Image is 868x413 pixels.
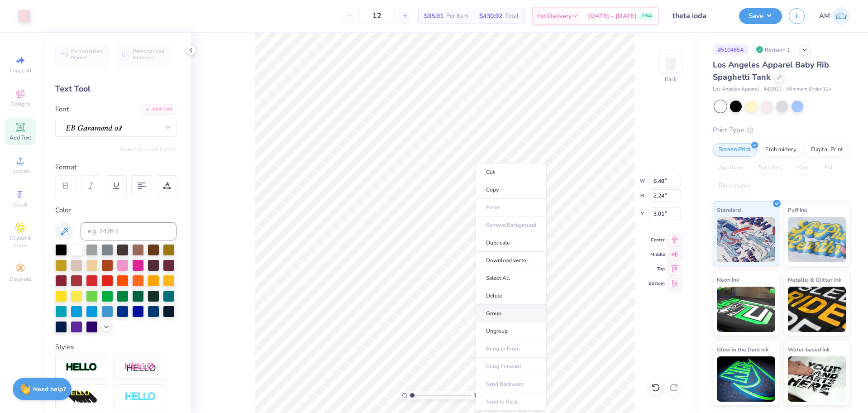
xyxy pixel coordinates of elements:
[11,168,29,175] span: Upload
[476,305,547,322] li: Group
[55,162,177,173] div: Format
[55,104,69,115] label: Font
[505,11,519,21] span: Total
[473,391,488,399] span: 100 %
[717,287,775,332] img: Neon Ink
[476,269,547,287] li: Select All
[55,342,176,352] div: Styles
[476,252,547,269] li: Download vector
[55,83,176,95] div: Text Tool
[717,345,768,354] span: Glow in the Dark Ink
[791,161,816,175] div: Vinyl
[787,86,832,93] span: Minimum Order: 12 +
[133,48,165,61] span: Personalized Numbers
[5,235,36,249] span: Clipart & logos
[717,356,775,402] img: Glow in the Dark Ink
[120,146,176,153] button: Switch to Greek Letters
[819,161,840,175] div: Foil
[124,392,156,402] img: Negative Space
[754,44,795,55] div: Revision 1
[10,275,31,283] span: Decorate
[66,390,97,404] img: 3d Illusion
[649,280,665,287] span: Bottom
[588,11,637,21] span: [DATE] - [DATE]
[649,237,665,243] span: Center
[665,75,677,83] div: Back
[662,53,680,71] img: Back
[713,179,757,193] div: Rhinestones
[713,125,850,135] div: Print Type
[819,11,830,21] span: AM
[55,205,176,216] div: Color
[124,362,156,373] img: Shadow
[14,201,28,208] span: Greek
[788,217,846,262] img: Puff Ink
[33,385,66,394] strong: Need help?
[759,143,802,157] div: Embroidery
[66,362,97,373] img: Stroke
[424,11,444,21] span: $35.91
[649,251,665,258] span: Middle
[713,86,759,93] span: Los Angeles Apparel
[832,7,850,25] img: Arvi Mikhail Parcero
[10,67,31,74] span: Image AI
[476,163,547,181] li: Cut
[752,161,788,175] div: Transfers
[763,86,782,93] span: # 43011
[788,356,846,402] img: Water based Ink
[476,181,547,199] li: Copy
[476,322,547,340] li: Ungroup
[649,266,665,272] span: Top
[805,143,849,157] div: Digital Print
[666,7,732,25] input: Untitled Design
[446,11,468,21] span: Per Item
[717,217,775,262] img: Standard
[642,13,652,19] span: FREE
[359,8,395,24] input: – –
[713,161,749,175] div: Applique
[713,59,829,82] span: Los Angeles Apparel Baby Rib Spaghetti Tank
[537,11,572,21] span: Est. Delivery
[713,44,749,55] div: # 510465A
[788,345,830,354] span: Water based Ink
[819,7,850,25] a: AM
[739,8,782,24] button: Save
[713,143,757,157] div: Screen Print
[788,205,807,215] span: Puff Ink
[10,134,31,141] span: Add Text
[476,234,547,252] li: Duplicate
[717,205,741,215] span: Standard
[71,48,103,61] span: Personalized Names
[10,101,30,108] span: Designs
[479,11,502,21] span: $430.92
[717,275,739,284] span: Neon Ink
[81,222,176,240] input: e.g. 7428 c
[476,287,547,305] li: Delete
[788,275,841,284] span: Metallic & Glitter Ink
[141,104,176,115] div: Add Font
[788,287,846,332] img: Metallic & Glitter Ink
